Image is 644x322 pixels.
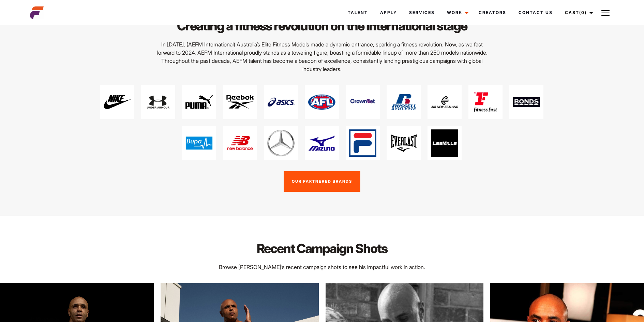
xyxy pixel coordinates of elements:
a: Apply [374,3,403,22]
a: Work [441,3,473,22]
p: In [DATE], (AEFM International) Australia’s Elite Fitness Models made a dynamic entrance, sparkin... [155,40,489,73]
img: under armour logo [145,88,172,116]
img: Burger icon [601,9,610,17]
img: mercedes logo [267,129,295,157]
a: Services [403,3,441,22]
p: Browse [PERSON_NAME]’s recent campaign shots to see his impactful work in action. [136,263,508,271]
a: Talent [342,3,374,22]
h2: Recent Campaign Shots [136,240,508,257]
a: Our Partnered Brands [284,171,360,192]
img: fila logo B4B6AFC3C8 seeklogo.com_ [349,129,376,157]
img: Everlast 1 [390,129,417,157]
a: Creators [473,3,512,22]
a: Cast(0) [559,3,597,22]
a: Contact Us [512,3,559,22]
img: cropped-aefm-brand-fav-22-square.png [30,6,44,19]
span: (0) [579,10,587,15]
h2: Creating a fitness revolution on the international stage [155,17,489,35]
img: Nike Logo [104,88,131,116]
